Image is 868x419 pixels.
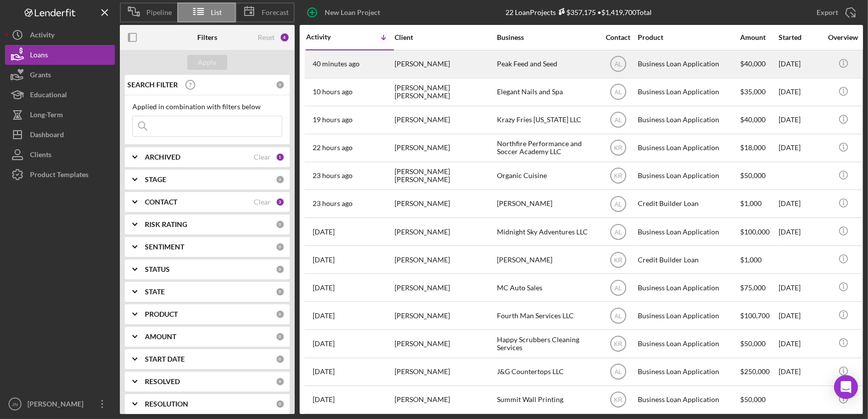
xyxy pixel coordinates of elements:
[145,310,178,318] b: PRODUCT
[506,8,652,16] div: 22 Loan Projects • $1,419,700 Total
[280,32,290,42] div: 4
[614,117,622,124] text: AL
[599,33,637,41] div: Contact
[276,332,285,341] div: 0
[395,33,494,41] div: Client
[740,87,766,96] span: $35,000
[30,25,54,47] div: Activity
[834,375,858,399] div: Open Intercom Messenger
[276,400,285,409] div: 0
[779,359,824,385] div: [DATE]
[313,144,353,152] time: 2025-10-14 19:00
[614,61,622,68] text: AL
[395,274,494,301] div: [PERSON_NAME]
[638,330,738,357] div: Business Loan Application
[254,198,271,206] div: Clear
[779,33,824,41] div: Started
[276,175,285,184] div: 0
[638,51,738,77] div: Business Loan Application
[395,51,494,77] div: [PERSON_NAME]
[825,33,862,41] div: Overview
[779,135,824,161] div: [DATE]
[638,191,738,217] div: Credit Builder Loan
[5,394,115,414] button: JN[PERSON_NAME]
[740,395,766,404] span: $50,000
[638,246,738,273] div: Credit Builder Loan
[779,274,824,301] div: [DATE]
[614,397,622,404] text: KR
[313,284,335,292] time: 2025-10-08 22:47
[313,60,360,68] time: 2025-10-15 16:26
[638,302,738,329] div: Business Loan Application
[614,312,622,319] text: AL
[5,45,115,65] button: Loans
[740,227,770,236] span: $100,000
[5,85,115,105] a: Educational
[497,163,597,189] div: Organic Cuisine
[638,218,738,245] div: Business Loan Application
[145,378,180,386] b: RESOLVED
[395,302,494,329] div: [PERSON_NAME]
[614,201,622,208] text: AL
[254,153,271,161] div: Clear
[638,359,738,385] div: Business Loan Application
[740,143,766,152] span: $18,000
[779,107,824,133] div: [DATE]
[497,302,597,329] div: Fourth Man Services LLC
[817,2,838,22] div: Export
[638,387,738,413] div: Business Loan Application
[395,387,494,413] div: [PERSON_NAME]
[614,173,622,180] text: KR
[145,400,188,408] b: RESOLUTION
[187,55,227,70] button: Apply
[740,367,770,376] span: $250,000
[395,246,494,273] div: [PERSON_NAME]
[5,165,115,185] button: Product Templates
[556,8,596,16] div: $357,175
[313,340,335,348] time: 2025-10-07 20:28
[145,333,176,341] b: AMOUNT
[30,165,88,187] div: Product Templates
[300,2,390,22] button: New Loan Project
[5,125,115,145] button: Dashboard
[614,228,622,235] text: AL
[145,243,184,251] b: SENTIMENT
[30,85,67,107] div: Educational
[614,284,622,291] text: AL
[740,311,770,320] span: $100,700
[313,228,335,236] time: 2025-10-12 19:43
[614,341,622,348] text: KR
[313,116,353,124] time: 2025-10-14 21:37
[25,394,90,417] div: [PERSON_NAME]
[30,65,51,87] div: Grants
[497,246,597,273] div: [PERSON_NAME]
[145,176,166,184] b: STAGE
[779,330,824,357] div: [DATE]
[276,198,285,207] div: 3
[638,135,738,161] div: Business Loan Application
[497,51,597,77] div: Peak Feed and Seed
[638,163,738,189] div: Business Loan Application
[740,199,762,208] span: $1,000
[614,256,622,263] text: KR
[30,45,48,67] div: Loans
[127,81,178,89] b: SEARCH FILTER
[395,107,494,133] div: [PERSON_NAME]
[497,33,597,41] div: Business
[276,310,285,319] div: 0
[740,255,762,264] span: $1,000
[145,265,170,273] b: STATUS
[614,145,622,152] text: KR
[306,33,350,41] div: Activity
[779,51,824,77] div: [DATE]
[30,125,64,147] div: Dashboard
[5,25,115,45] button: Activity
[497,359,597,385] div: J&G Countertops LLC
[779,191,824,217] div: [DATE]
[5,105,115,125] a: Long-Term
[145,288,165,296] b: STATE
[276,80,285,89] div: 0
